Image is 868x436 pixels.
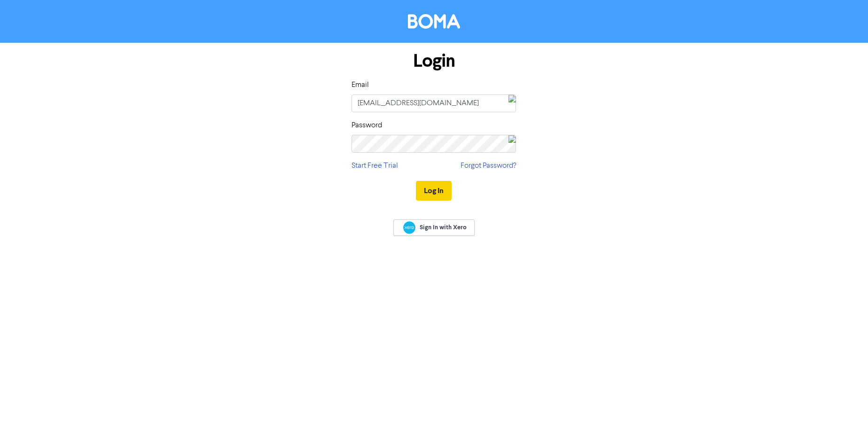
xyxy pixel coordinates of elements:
[393,219,474,236] a: Sign In with Xero
[821,391,868,436] iframe: Chat Widget
[461,160,516,171] a: Forgot Password?
[408,14,460,29] img: BOMA Logo
[352,160,398,171] a: Start Free Trial
[420,223,467,232] span: Sign In with Xero
[352,120,382,131] label: Password
[416,181,452,201] button: Log In
[403,221,415,234] img: Xero logo
[352,50,516,72] h1: Login
[352,79,369,91] label: Email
